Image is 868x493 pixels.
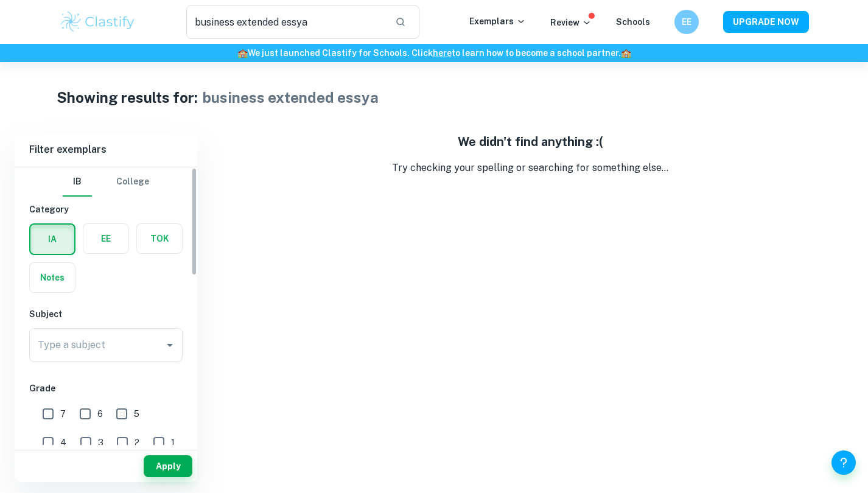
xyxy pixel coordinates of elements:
[57,86,198,108] h1: Showing results for:
[723,11,809,33] button: UPGRADE NOW
[171,436,175,449] span: 1
[2,46,866,60] h6: We just launched Clastify for Schools. Click to learn how to become a school partner.
[29,307,183,321] h6: Subject
[207,161,853,175] p: Try checking your spelling or searching for something else...
[60,407,66,421] span: 7
[621,48,631,58] span: 🏫
[98,436,103,449] span: 3
[237,48,248,58] span: 🏫
[63,167,149,197] div: Filter type choice
[674,10,699,34] button: EE
[203,86,379,108] h1: business extended essya
[29,382,183,395] h6: Grade
[433,48,452,58] a: here
[186,5,385,39] input: Search for any exemplars...
[116,167,149,197] button: College
[469,15,526,28] p: Exemplars
[144,455,192,477] button: Apply
[161,337,178,354] button: Open
[207,133,853,151] h5: We didn't find anything :(
[83,224,128,253] button: EE
[59,10,136,34] img: Clastify logo
[97,407,103,421] span: 6
[680,15,694,29] h6: EE
[29,203,183,216] h6: Category
[550,16,592,29] p: Review
[60,436,66,449] span: 4
[135,436,139,449] span: 2
[137,224,182,253] button: TOK
[134,407,139,421] span: 5
[30,225,74,254] button: IA
[15,133,197,167] h6: Filter exemplars
[63,167,92,197] button: IB
[616,17,650,27] a: Schools
[30,263,75,292] button: Notes
[831,450,856,475] button: Help and Feedback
